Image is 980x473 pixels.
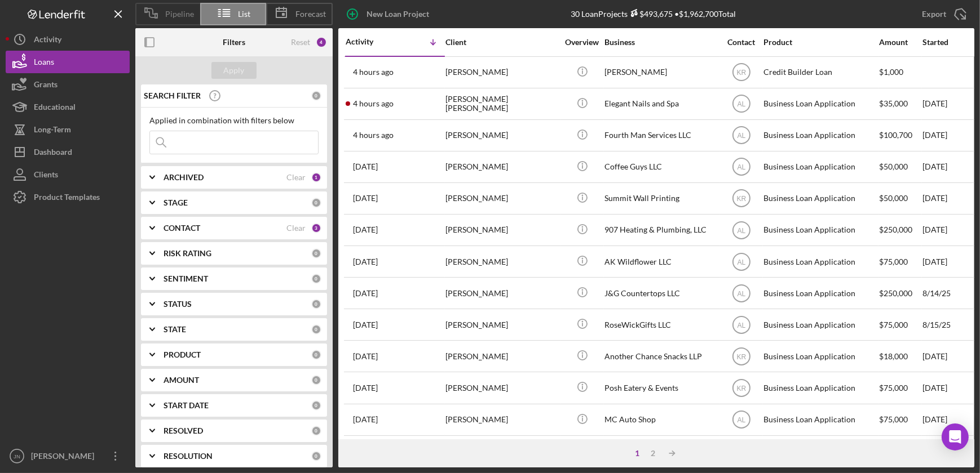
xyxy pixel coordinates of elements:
[34,51,54,76] div: Loans
[353,162,378,171] time: 2025-09-24 18:31
[737,321,745,329] text: AL
[445,436,558,466] div: [PERSON_NAME]
[445,184,558,213] div: [PERSON_NAME]
[604,215,717,245] div: 907 Heating & Plumbing, LLC
[604,121,717,150] div: Fourth Man Services LLC
[922,215,973,245] div: [DATE]
[34,163,58,189] div: Clients
[311,451,321,461] div: 0
[6,118,130,141] button: Long-Term
[445,215,558,245] div: [PERSON_NAME]
[164,224,200,233] b: CONTACT
[353,131,394,140] time: 2025-09-25 16:34
[34,141,72,166] div: Dashboard
[291,38,310,47] div: Reset
[346,37,395,46] div: Activity
[922,247,973,276] div: [DATE]
[28,445,101,470] div: [PERSON_NAME]
[879,320,908,329] span: $75,000
[922,121,973,150] div: [DATE]
[604,57,717,87] div: [PERSON_NAME]
[922,341,973,371] div: [DATE]
[311,223,321,233] div: 3
[763,215,876,245] div: Business Loan Application
[737,289,745,297] text: AL
[6,28,130,51] button: Activity
[445,341,558,371] div: [PERSON_NAME]
[879,288,912,298] span: $250,000
[763,310,876,340] div: Business Loan Application
[6,186,130,208] button: Product Templates
[34,186,100,211] div: Product Templates
[445,57,558,87] div: [PERSON_NAME]
[879,130,912,140] span: $100,700
[6,96,130,118] button: Educational
[604,278,717,308] div: J&G Countertops LLC
[737,258,745,266] text: AL
[353,225,378,234] time: 2025-09-22 23:37
[445,38,558,47] div: Client
[34,118,71,144] div: Long-Term
[879,67,903,77] span: $1,000
[604,184,717,213] div: Summit Wall Printing
[604,310,717,340] div: RoseWickGifts LLC
[6,73,130,96] button: Grants
[164,452,213,461] b: RESOLUTION
[720,38,762,47] div: Contact
[445,247,558,276] div: [PERSON_NAME]
[922,38,973,47] div: Started
[311,400,321,410] div: 0
[922,373,973,403] div: [DATE]
[14,453,20,459] text: JN
[737,132,745,140] text: AL
[763,436,876,466] div: Business Loan Application
[6,163,130,186] a: Clients
[879,351,908,361] span: $18,000
[353,289,378,298] time: 2025-09-22 22:54
[165,10,194,19] span: Pipeline
[561,38,603,47] div: Overview
[353,383,378,392] time: 2025-09-17 21:45
[922,310,973,340] div: 8/15/25
[353,68,394,77] time: 2025-09-25 17:17
[922,278,973,308] div: 8/14/25
[164,426,203,435] b: RESOLVED
[311,426,321,436] div: 0
[879,225,912,234] span: $250,000
[367,3,429,25] div: New Loan Project
[604,341,717,371] div: Another Chance Snacks LLP
[571,9,736,19] div: 30 Loan Projects • $1,962,700 Total
[736,69,746,77] text: KR
[353,352,378,361] time: 2025-09-18 23:11
[353,320,378,329] time: 2025-09-22 19:36
[737,100,745,108] text: AL
[6,51,130,73] button: Loans
[604,436,717,466] div: Diamond Vision Empires
[211,62,257,79] button: Apply
[239,10,251,19] span: List
[311,375,321,385] div: 0
[737,416,745,424] text: AL
[149,116,319,125] div: Applied in combination with filters below
[353,99,394,108] time: 2025-09-25 17:12
[34,28,61,53] div: Activity
[445,152,558,182] div: [PERSON_NAME]
[736,352,746,360] text: KR
[164,350,201,359] b: PRODUCT
[311,299,321,309] div: 0
[763,278,876,308] div: Business Loan Application
[763,38,876,47] div: Product
[286,224,306,233] div: Clear
[34,73,58,99] div: Grants
[286,173,306,182] div: Clear
[911,3,974,25] button: Export
[164,198,188,207] b: STAGE
[311,324,321,334] div: 0
[6,445,130,467] button: JN[PERSON_NAME]
[879,414,908,424] span: $75,000
[6,141,130,163] button: Dashboard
